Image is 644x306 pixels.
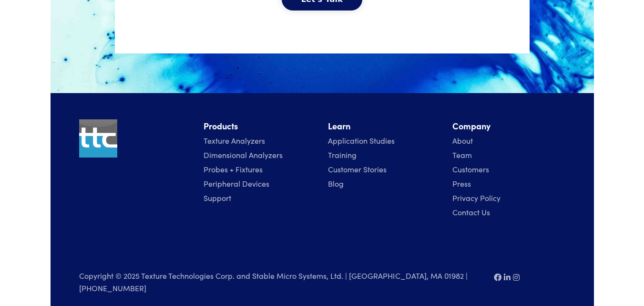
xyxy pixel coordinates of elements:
[79,283,146,293] a: [PHONE_NUMBER]
[452,119,565,133] li: Company
[328,135,395,146] a: Application Studies
[452,164,489,174] a: Customers
[204,178,269,189] a: Peripheral Devices
[79,119,117,158] img: ttc_logo_1x1_v1.0.png
[452,192,501,203] a: Privacy Policy
[204,119,317,133] li: Products
[452,135,473,146] a: About
[328,164,387,174] a: Customer Stories
[452,178,471,189] a: Press
[204,192,231,203] a: Support
[204,149,283,160] a: Dimensional Analyzers
[328,119,441,133] li: Learn
[328,178,344,189] a: Blog
[452,207,490,217] a: Contact Us
[204,164,263,174] a: Probes + Fixtures
[452,149,472,160] a: Team
[79,270,482,295] p: Copyright © 2025 Texture Technologies Corp. and Stable Micro Systems, Ltd. | [GEOGRAPHIC_DATA], M...
[204,135,265,146] a: Texture Analyzers
[328,149,357,160] a: Training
